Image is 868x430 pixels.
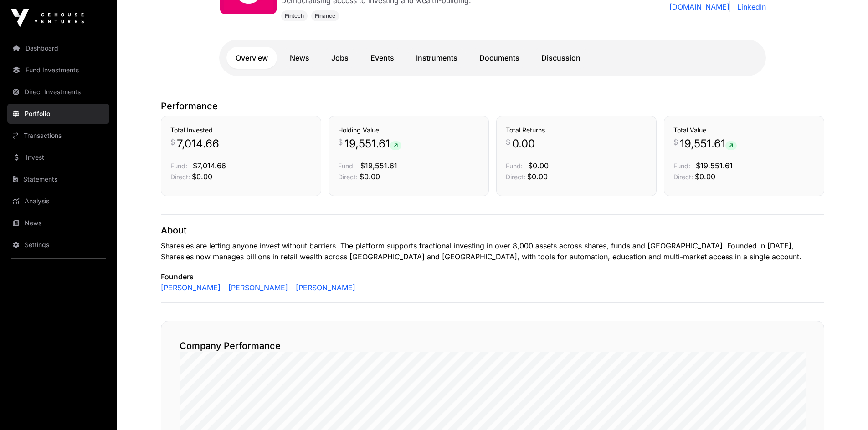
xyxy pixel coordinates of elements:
span: $0.00 [528,161,549,170]
span: $0.00 [695,172,715,181]
a: Dashboard [7,38,109,58]
a: Settings [7,235,109,255]
span: 0.00 [512,137,535,151]
span: $7,014.66 [193,161,226,170]
a: Discussion [532,47,590,69]
a: [PERSON_NAME] [292,282,355,293]
span: $ [506,137,510,147]
span: $ [170,137,175,147]
a: Portfolio [7,104,109,124]
a: Transactions [7,126,109,146]
a: Instruments [407,47,467,69]
a: Events [361,47,403,69]
span: Fund: [673,162,690,170]
a: Analysis [7,191,109,211]
span: Finance [315,12,335,20]
h2: Company Performance [180,339,806,352]
span: $19,551.61 [696,161,733,170]
span: $19,551.61 [360,161,397,170]
iframe: Chat Widget [822,386,868,430]
span: Direct: [338,173,358,181]
p: About [161,224,824,237]
a: News [7,213,109,233]
span: Direct: [673,173,693,181]
a: LinkedIn [734,1,766,12]
a: Jobs [322,47,358,69]
span: $ [673,137,678,147]
p: Founders [161,271,824,282]
span: 19,551.61 [680,137,737,151]
p: Sharesies are letting anyone invest without barriers. The platform supports fractional investing ... [161,240,824,262]
h3: Total Invested [170,126,312,135]
span: 7,014.66 [177,137,219,151]
p: Performance [161,100,824,112]
h3: Holding Value [338,126,479,135]
span: Fund: [506,162,523,170]
a: News [281,47,318,69]
nav: Tabs [226,47,759,69]
a: Direct Investments [7,82,109,102]
span: $ [338,137,343,147]
span: $0.00 [192,172,212,181]
span: $0.00 [360,172,380,181]
h3: Total Returns [506,126,647,135]
a: Fund Investments [7,60,109,80]
h3: Total Value [673,126,815,135]
a: Overview [226,47,277,69]
a: [PERSON_NAME] [161,282,221,293]
a: [DOMAIN_NAME] [669,1,730,12]
span: $0.00 [527,172,548,181]
a: [PERSON_NAME] [225,282,288,293]
img: Icehouse Ventures Logo [11,9,84,27]
span: Direct: [170,173,190,181]
span: Fintech [285,12,304,20]
span: Fund: [338,162,355,170]
span: Direct: [506,173,525,181]
span: Fund: [170,162,187,170]
a: Statements [7,169,109,189]
a: Documents [470,47,529,69]
a: Invest [7,147,109,167]
span: 19,551.61 [344,137,401,151]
